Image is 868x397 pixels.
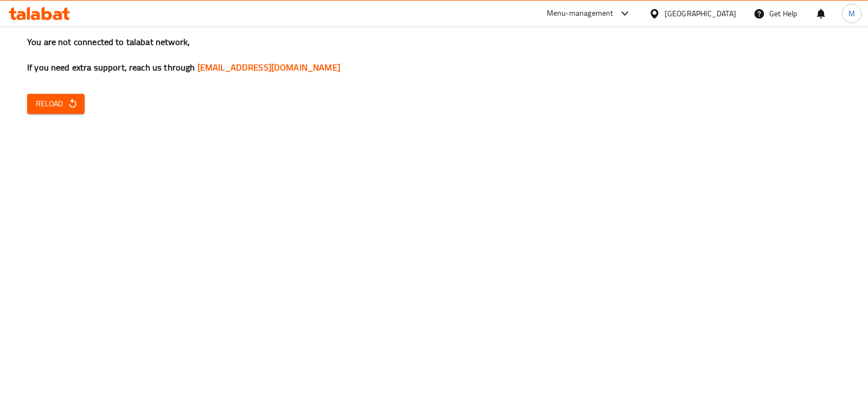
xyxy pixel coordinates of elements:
span: M [848,8,855,20]
button: Reload [27,94,85,114]
div: Menu-management [547,7,614,20]
h3: You are not connected to talabat network, If you need extra support, reach us through [27,36,841,74]
div: [GEOGRAPHIC_DATA] [665,8,736,20]
a: [EMAIL_ADDRESS][DOMAIN_NAME] [197,59,340,75]
span: Reload [36,97,76,111]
